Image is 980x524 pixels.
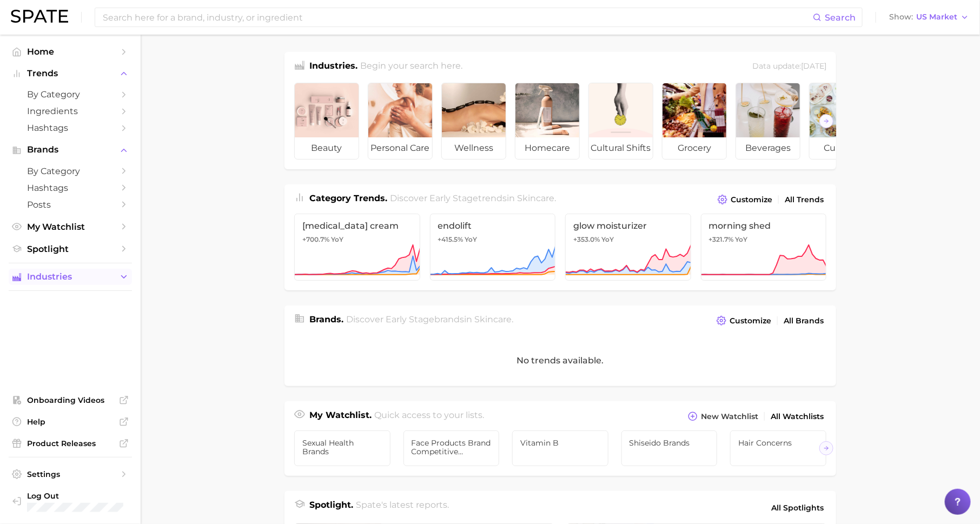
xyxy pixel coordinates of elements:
[714,313,774,328] button: Customize
[685,409,761,424] button: New Watchlist
[9,163,132,180] a: by Category
[736,137,800,159] span: beverages
[368,83,433,160] a: personal care
[347,314,514,324] span: Discover Early Stage brands in .
[27,244,114,254] span: Spotlight
[27,183,114,193] span: Hashtags
[9,241,132,257] a: Spotlight
[701,412,758,421] span: New Watchlist
[27,200,114,210] span: Posts
[730,316,771,326] span: Customize
[810,137,873,159] span: culinary
[294,214,420,281] a: [MEDICAL_DATA] cream+700.7% YoY
[785,195,824,204] span: All Trends
[588,83,653,160] a: cultural shifts
[731,195,772,204] span: Customize
[356,499,449,517] h2: Spate's latest reports.
[295,137,359,159] span: beauty
[27,47,114,57] span: Home
[809,83,874,160] a: culinary
[9,269,132,285] button: Industries
[27,439,114,448] span: Product Releases
[102,8,813,26] input: Search here for a brand, industry, or ingredient
[9,392,132,408] a: Onboarding Videos
[819,114,833,128] button: Scroll Right
[9,196,132,213] a: Posts
[302,439,382,456] span: sexual health brands
[738,439,818,447] span: Hair Concerns
[309,193,387,203] span: Category Trends .
[302,235,329,243] span: +700.7%
[662,83,727,160] a: grocery
[475,314,512,324] span: skincare
[309,59,357,74] h1: Industries.
[27,395,114,405] span: Onboarding Videos
[27,69,114,78] span: Trends
[768,409,826,424] a: All Watchlists
[27,166,114,176] span: by Category
[27,272,114,282] span: Industries
[309,409,372,424] h1: My Watchlist.
[573,221,683,231] span: glow moisturizer
[663,137,726,159] span: grocery
[309,314,343,324] span: Brands .
[284,335,836,386] div: No trends available.
[9,120,132,136] a: Hashtags
[375,409,485,424] h2: Quick access to your lists.
[9,65,132,82] button: Trends
[784,316,824,326] span: All Brands
[889,14,913,20] span: Show
[11,10,68,23] img: SPATE
[515,137,579,159] span: homecare
[9,466,132,482] a: Settings
[9,218,132,235] a: My Watchlist
[302,221,412,231] span: [MEDICAL_DATA] cream
[565,214,691,281] a: glow moisturizer+353.0% YoY
[730,430,826,466] a: Hair Concerns
[27,491,123,501] span: Log Out
[709,235,734,243] span: +321.7%
[520,439,600,447] span: Vitamin B
[309,499,353,517] h1: Spotlight.
[9,86,132,103] a: by Category
[701,214,827,281] a: morning shed+321.7% YoY
[294,83,359,160] a: beauty
[438,221,548,231] span: endolift
[736,83,800,160] a: beverages
[771,412,824,421] span: All Watchlists
[709,221,819,231] span: morning shed
[781,314,826,328] a: All Brands
[886,10,972,24] button: ShowUS Market
[27,145,114,155] span: Brands
[782,193,826,207] a: All Trends
[390,193,557,203] span: Discover Early Stage trends in .
[368,137,432,159] span: personal care
[512,430,608,466] a: Vitamin B
[601,235,614,244] span: YoY
[771,501,824,514] span: All Spotlights
[715,192,775,207] button: Customize
[769,499,826,517] a: All Spotlights
[518,193,555,203] span: skincare
[27,469,114,479] span: Settings
[9,180,132,196] a: Hashtags
[9,43,132,60] a: Home
[27,417,114,427] span: Help
[361,59,463,74] h2: Begin your search here.
[403,430,500,466] a: Face products Brand Competitive Analysis
[9,488,132,516] a: Log out. Currently logged in with e-mail hannah@spate.nyc.
[465,235,478,244] span: YoY
[736,235,748,244] span: YoY
[752,59,826,74] div: Data update: [DATE]
[9,103,132,120] a: Ingredients
[27,123,114,133] span: Hashtags
[589,137,653,159] span: cultural shifts
[916,14,957,20] span: US Market
[430,214,556,281] a: endolift+415.5% YoY
[630,439,710,447] span: Shiseido Brands
[515,83,580,160] a: homecare
[441,83,506,160] a: wellness
[819,441,833,455] button: Scroll Right
[825,12,856,23] span: Search
[442,137,506,159] span: wellness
